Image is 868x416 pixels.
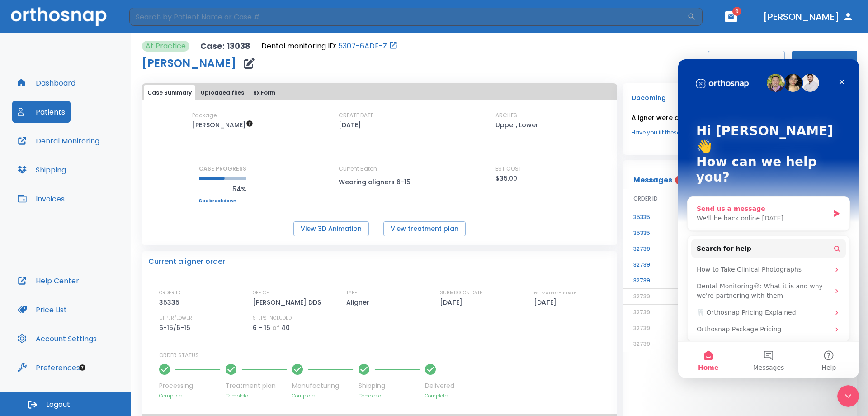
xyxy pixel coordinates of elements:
td: A Summary of your Treatment [672,210,807,225]
button: View 3D Animation [293,221,369,236]
p: Manufacturing [292,381,353,391]
p: 6 - 15 [253,322,270,333]
p: [PERSON_NAME] DDS [253,297,324,308]
button: Case Summary [144,85,195,100]
span: Logout [46,400,70,410]
td: 32739 [623,241,672,257]
p: TYPE [346,289,357,297]
div: tabs [144,85,615,100]
p: OFFICE [253,289,269,297]
p: Delivered [425,381,454,391]
p: 35335 [159,297,183,308]
button: Dental Monitoring [12,130,105,152]
button: Shipping [12,159,71,181]
h1: [PERSON_NAME] [142,58,236,69]
p: [DATE] [339,120,361,130]
button: Price List [12,299,72,320]
td: Dental Monitoring Setup on The Delivery Day [672,257,807,273]
p: Aligner [346,297,373,308]
span: 9 [732,7,741,16]
button: Patients [12,101,71,123]
p: ARCHES [495,111,517,120]
p: [DATE] [534,297,560,308]
td: NOTICE: Dental Monitoring Disabled for [PERSON_NAME] [672,273,807,289]
span: 5 [675,176,684,185]
p: Messages [633,175,672,186]
button: Uploaded files [197,85,248,100]
span: 32739 [633,340,650,348]
a: Have you fit these aligners? [632,129,848,137]
p: Upper, Lower [495,120,538,130]
p: Current Batch [339,165,420,173]
td: A Summary of your Treatment [672,241,807,257]
button: Actions [792,51,857,72]
p: ORDER STATUS [159,351,611,359]
p: Complete [226,392,287,399]
button: Rx Form [250,85,279,100]
p: Shipping [359,381,420,391]
p: Case: 13038 [200,41,250,52]
span: $35 per aligner [192,120,253,129]
p: [DATE] [440,297,466,308]
img: Orthosnap [11,7,107,26]
button: Dashboard [12,72,81,94]
p: CREATE DATE [339,111,373,120]
p: Aligner were delivered [632,112,848,123]
p: 54% [199,184,246,195]
button: Account Settings [12,328,102,349]
p: ORDER ID [159,289,180,297]
span: 32739 [633,324,650,332]
p: Complete [359,392,420,399]
span: ORDER ID [633,195,658,203]
p: Complete [159,392,220,399]
p: Upcoming [632,92,848,103]
p: Dental monitoring ID: [261,41,336,52]
p: CASE PROGRESS [199,165,246,173]
span: 32739 [633,292,650,300]
td: 35335 [623,210,672,225]
button: [PERSON_NAME] [759,9,857,25]
td: Please confirm your order - last order has EXPIRED [672,225,807,241]
iframe: Intercom live chat [678,59,859,378]
button: Preferences [12,357,85,378]
p: UPPER/LOWER [159,314,192,322]
p: SUBMISSION DATE [440,289,482,297]
p: Wearing aligners 6-15 [339,177,420,187]
p: ESTIMATED SHIP DATE [534,289,576,297]
p: STEPS INCLUDED [253,314,292,322]
button: Help Center [12,270,85,292]
p: Package [192,111,217,120]
p: Complete [425,392,454,399]
iframe: Intercom live chat [837,385,859,407]
div: Tooltip anchor [78,363,86,372]
p: 40 [281,322,290,333]
p: $35.00 [495,173,517,184]
p: of [272,322,279,333]
button: Invoices [12,188,70,210]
